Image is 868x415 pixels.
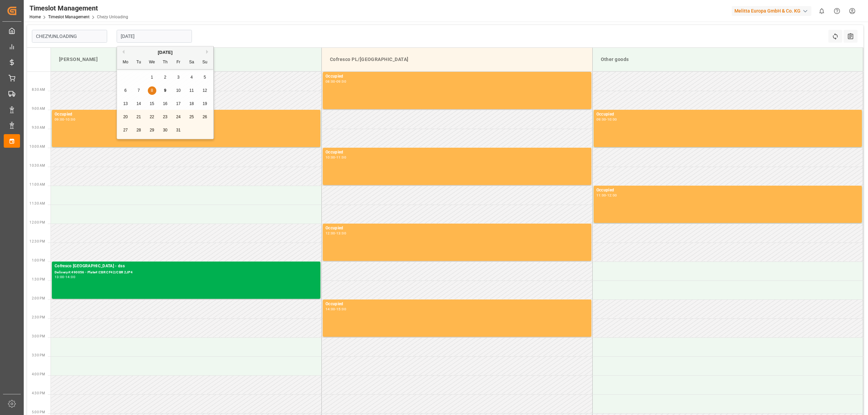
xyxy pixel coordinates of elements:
span: 11:00 AM [29,183,45,186]
div: Occupied [325,225,589,232]
span: 11:30 AM [29,202,45,205]
a: Timeslot Management [48,15,90,19]
div: 13:00 [55,275,64,278]
span: 4:30 PM [32,391,45,395]
span: 9:00 AM [32,107,45,110]
span: 5:00 PM [32,410,45,414]
div: 14:00 [325,308,335,311]
span: 2:00 PM [32,296,45,300]
div: 10:00 [325,156,335,159]
div: Occupied [325,301,589,308]
div: 10:00 [607,118,617,121]
span: 10:30 AM [29,164,45,167]
span: 3:00 PM [32,334,45,338]
div: 12:00 [607,194,617,197]
input: Type to search/select [32,30,107,43]
div: Cofresco [GEOGRAPHIC_DATA] - dss [55,263,318,270]
span: 10:00 AM [29,145,45,148]
button: Help Center [829,3,845,19]
div: 10:00 [65,118,75,121]
div: Delivery#:490056 - Plate#:CBR CF42/CBR 2JP4 [55,270,318,275]
div: Occupied [325,73,589,80]
span: 3:30 PM [32,353,45,357]
div: 08:00 [325,80,335,83]
div: 09:00 [596,118,606,121]
input: DD-MM-YYYY [117,30,192,43]
div: Cofresco PL/[GEOGRAPHIC_DATA] [327,53,587,66]
div: Occupied [596,111,860,118]
div: 11:00 [596,194,606,197]
div: Other goods [598,53,858,66]
div: 12:00 [325,232,335,235]
span: 2:30 PM [32,315,45,319]
button: show 0 new notifications [814,3,829,19]
span: 4:00 PM [32,372,45,376]
span: 9:30 AM [32,126,45,129]
div: - [64,275,65,278]
div: 14:00 [65,275,75,278]
div: - [335,80,336,83]
div: Occupied [325,149,589,156]
span: 1:00 PM [32,258,45,262]
div: - [606,194,607,197]
div: Occupied [596,187,860,194]
div: Occupied [55,111,318,118]
div: [PERSON_NAME] [56,53,316,66]
button: Melitta Europa GmbH & Co. KG [732,4,814,17]
div: Timeslot Management [29,3,128,13]
div: 09:00 [336,80,346,83]
div: - [335,232,336,235]
div: 13:00 [336,232,346,235]
div: - [335,156,336,159]
div: 09:00 [55,118,64,121]
div: - [606,118,607,121]
div: - [335,308,336,311]
span: 12:30 PM [29,240,45,243]
div: - [64,118,65,121]
span: 8:30 AM [32,88,45,91]
div: Melitta Europa GmbH & Co. KG [732,6,811,16]
div: 11:00 [336,156,346,159]
a: Home [29,15,41,19]
span: 1:30 PM [32,277,45,281]
span: 12:00 PM [29,221,45,224]
div: 15:00 [336,308,346,311]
